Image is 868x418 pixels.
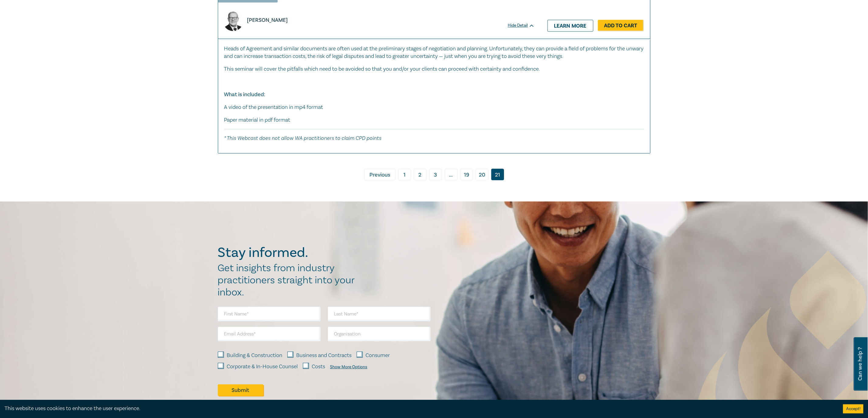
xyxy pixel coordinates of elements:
h2: Get insights from industry practitioners straight into your inbox. [218,262,361,298]
img: https://s3.ap-southeast-2.amazonaws.com/leo-cussen-store-production-content/Contacts/Ralph%20Gree... [223,11,243,31]
span: Previous [369,171,390,179]
a: 21 [491,169,504,180]
p: Paper material in pdf format [224,116,644,124]
input: Email Address* [218,327,321,341]
div: This website uses cookies to enhance the user experience. [5,405,834,413]
span: Can we help ? [857,341,863,387]
a: 20 [476,169,489,180]
a: Learn more [547,20,593,31]
label: Costs [312,363,325,371]
label: Consumer [366,352,390,359]
p: Heads of Agreement and similar documents are often used at the preliminary stages of negotiation ... [224,45,644,61]
p: A video of the presentation in mp4 format [224,103,644,111]
a: 2 [414,169,427,180]
a: Previous [364,169,396,180]
label: Business and Contracts [297,352,352,359]
label: Corporate & In-House Counsel [227,363,298,371]
h2: Stay informed. [218,245,361,261]
a: 3 [429,169,442,180]
p: [PERSON_NAME] [247,16,288,24]
input: Organisation [328,327,431,341]
div: Show More Options [330,365,368,369]
label: Building & Construction [227,352,283,359]
a: Add to Cart [598,20,644,31]
a: 1 [398,169,411,180]
p: This seminar will cover the pitfalls which need to be avoided so that you and/or your clients can... [224,65,644,73]
em: * This Webcast does not allow WA practitioners to claim CPD points [224,135,382,141]
button: Submit [218,384,263,396]
input: First Name* [218,307,321,321]
span: ... [445,169,458,180]
input: Last Name* [328,307,431,321]
strong: What is included: [224,91,266,98]
a: 19 [460,169,473,180]
button: Accept cookies [843,404,863,413]
div: Hide Detail [508,22,541,29]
